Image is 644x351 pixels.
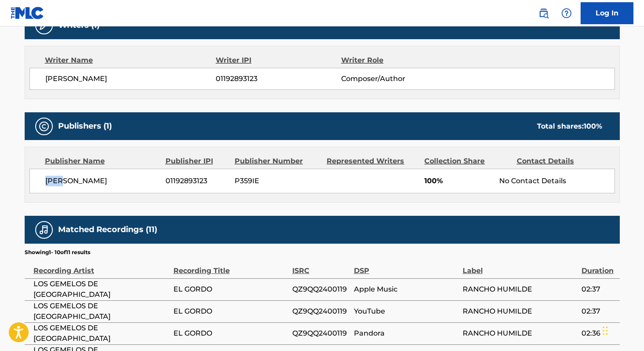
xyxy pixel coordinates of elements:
span: RANCHO HUMILDE [463,284,577,295]
span: 100% [424,176,493,186]
div: Publisher Name [45,156,159,166]
span: 01192893123 [216,74,341,84]
div: Publisher Number [235,156,320,166]
div: Duration [581,256,615,276]
span: 02:36 [581,328,615,339]
h5: Matched Recordings (11) [58,225,157,235]
div: Label [463,256,577,276]
img: Matched Recordings [39,225,49,235]
span: YouTube [354,306,458,317]
div: Help [558,4,575,22]
span: EL GORDO [173,284,288,295]
iframe: Chat Widget [600,309,644,351]
div: Represented Writers [327,156,418,166]
span: 02:37 [581,306,615,317]
span: LOS GEMELOS DE [GEOGRAPHIC_DATA] [33,323,169,344]
div: Recording Artist [33,256,169,276]
div: Total shares: [537,121,602,132]
div: Arrastar [603,318,608,344]
div: Widget de chat [600,309,644,351]
img: Publishers [39,121,49,132]
div: Publisher IPI [166,156,228,166]
img: MLC Logo [11,7,44,19]
img: help [561,8,572,18]
span: EL GORDO [173,328,288,339]
div: ISRC [292,256,350,276]
img: search [538,8,549,18]
a: Log In [581,2,633,24]
div: DSP [354,256,458,276]
span: Composer/Author [341,74,455,84]
div: Collection Share [424,156,510,166]
h5: Publishers (1) [58,121,112,131]
span: Pandora [354,328,458,339]
span: RANCHO HUMILDE [463,328,577,339]
p: Showing 1 - 10 of 11 results [25,248,90,256]
a: Public Search [535,4,552,22]
div: Writer Name [45,55,216,66]
span: EL GORDO [173,306,288,317]
span: Apple Music [354,284,458,295]
span: QZ9QQ2400119 [292,306,350,317]
span: 02:37 [581,284,615,295]
span: LOS GEMELOS DE [GEOGRAPHIC_DATA] [33,301,169,322]
span: 01192893123 [166,176,228,186]
span: RANCHO HUMILDE [463,306,577,317]
div: Writer IPI [216,55,341,66]
span: [PERSON_NAME] [45,74,216,84]
span: QZ9QQ2400119 [292,328,350,339]
span: P359IE [235,176,320,186]
span: 100 % [584,122,602,130]
div: Writer Role [341,55,455,66]
div: Recording Title [173,256,288,276]
span: QZ9QQ2400119 [292,284,350,295]
span: LOS GEMELOS DE [GEOGRAPHIC_DATA] [33,279,169,300]
div: Contact Details [517,156,602,166]
span: [PERSON_NAME] [45,176,159,186]
div: No Contact Details [499,176,614,186]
